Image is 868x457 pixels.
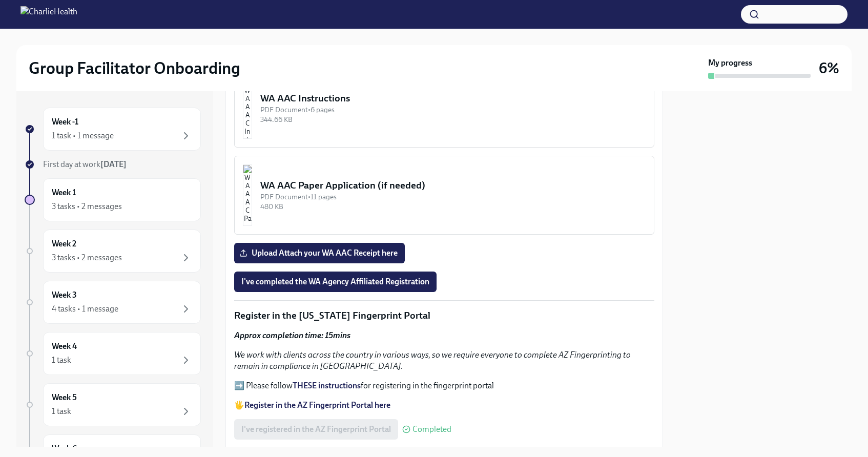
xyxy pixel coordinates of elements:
[52,355,71,366] div: 1 task
[260,179,646,192] div: WA AAC Paper Application (if needed)
[260,92,646,105] div: WA AAC Instructions
[25,332,201,375] a: Week 41 task
[25,159,201,170] a: First day at work[DATE]
[241,248,398,258] span: Upload Attach your WA AAC Receipt here
[25,178,201,221] a: Week 13 tasks • 2 messages
[260,192,646,202] div: PDF Document • 11 pages
[234,156,654,235] button: WA AAC Paper Application (if needed)PDF Document•11 pages480 KB
[234,400,654,411] p: 🖐️
[52,130,114,141] div: 1 task • 1 message
[244,400,390,410] a: Register in the AZ Fingerprint Portal here
[52,289,77,301] h6: Week 3
[260,105,646,115] div: PDF Document • 6 pages
[234,380,654,391] p: ➡️ Please follow for registering in the fingerprint portal
[52,392,77,403] h6: Week 5
[412,425,451,433] span: Completed
[43,159,127,169] span: First day at work
[25,281,201,324] a: Week 34 tasks • 1 message
[234,243,405,263] label: Upload Attach your WA AAC Receipt here
[52,252,122,263] div: 3 tasks • 2 messages
[293,381,361,390] a: THESE instructions
[52,187,76,198] h6: Week 1
[234,309,654,322] p: Register in the [US_STATE] Fingerprint Portal
[241,277,429,287] span: I've completed the WA Agency Affiliated Registration
[29,58,240,78] h2: Group Facilitator Onboarding
[260,202,646,212] div: 480 KB
[708,57,752,69] strong: My progress
[20,6,77,23] img: CharlieHealth
[52,341,77,352] h6: Week 4
[52,443,77,454] h6: Week 6
[234,350,631,371] em: We work with clients across the country in various ways, so we require everyone to complete AZ Fi...
[819,59,839,77] h3: 6%
[52,116,78,128] h6: Week -1
[243,77,252,139] img: WA AAC Instructions
[100,159,127,169] strong: [DATE]
[52,238,76,250] h6: Week 2
[25,230,201,273] a: Week 23 tasks • 2 messages
[52,201,122,212] div: 3 tasks • 2 messages
[234,330,350,340] strong: Approx completion time: 15mins
[52,303,118,315] div: 4 tasks • 1 message
[52,406,71,417] div: 1 task
[234,272,437,292] button: I've completed the WA Agency Affiliated Registration
[243,164,252,226] img: WA AAC Paper Application (if needed)
[260,115,646,124] div: 344.66 KB
[25,108,201,151] a: Week -11 task • 1 message
[25,383,201,426] a: Week 51 task
[234,69,654,148] button: WA AAC InstructionsPDF Document•6 pages344.66 KB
